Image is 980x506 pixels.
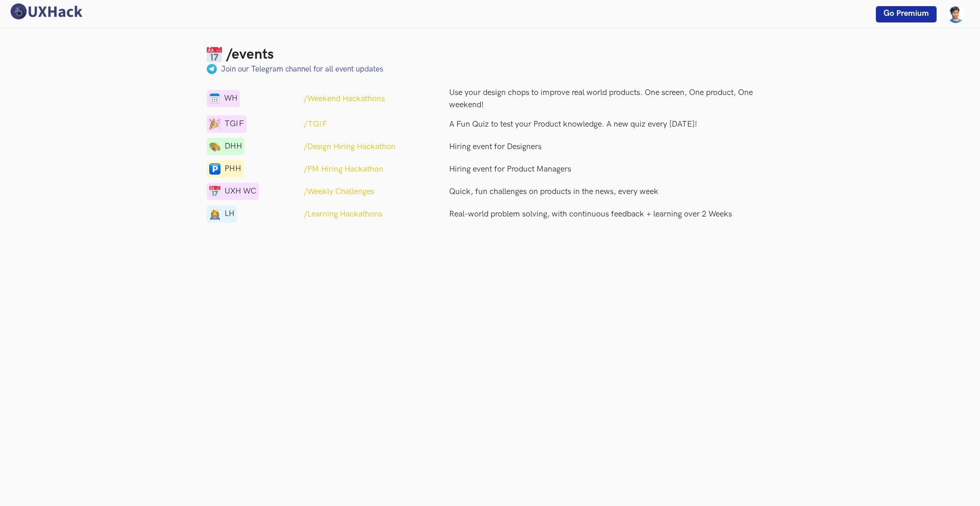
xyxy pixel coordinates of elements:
p: Quick, fun challenges on products in the news, every week [449,186,773,198]
p: Use your design chops to improve real world products. One screen, One product, One weekend! [449,87,773,111]
span: Go Premium [884,9,929,18]
span: DHH [225,140,242,153]
a: /Learning Hackathons [304,208,382,221]
p: Real-world problem solving, with continuous feedback + learning over 2 Weeks [449,208,773,221]
p: A Fun Quiz to test your Product knowledge. A new quiz every [DATE]! [449,118,773,131]
a: Hiring event for Product Managers [449,163,773,176]
img: Calendar [207,47,222,62]
img: calendar-1 [209,118,220,130]
span: LH [225,208,234,220]
span: UXH WC [225,185,256,198]
img: lady [209,208,220,220]
span: TGIF [225,118,244,130]
h3: /events [226,46,274,63]
span: PHH [225,163,241,175]
a: Join our Telegram channel for all event updates [221,63,383,75]
a: /TGIF [304,118,327,131]
img: telegram [209,141,220,152]
img: palette [207,64,217,74]
a: Hiring event for Designers [449,141,773,153]
a: parkingPHH [207,167,243,177]
a: Go Premium [876,6,937,22]
img: parking [209,163,220,175]
img: UXHack logo [8,3,84,20]
a: /Weekend Hackathons [304,93,385,105]
img: calendar-1 [209,186,220,197]
a: /Weekly Challenges [304,186,374,198]
a: telegramDHH [207,145,244,155]
a: /Design Hiring Hackathon [304,141,396,153]
img: Your profile pic [947,5,965,23]
span: WH [224,92,237,105]
img: calendar-1 [209,93,220,104]
a: /PM Hiring Hackathon [304,163,383,176]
